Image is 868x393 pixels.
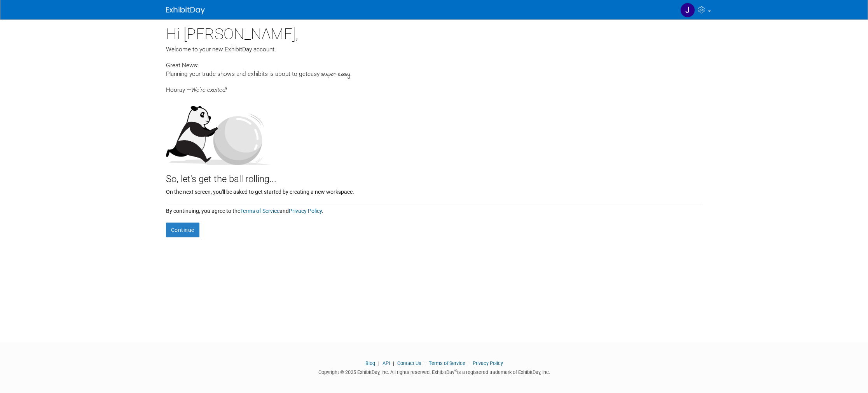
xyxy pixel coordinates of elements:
[166,79,702,94] div: Hooray —
[397,360,421,366] a: Contact Us
[429,360,465,366] a: Terms of Service
[240,208,279,214] a: Terms of Service
[166,7,205,14] img: ExhibitDay
[307,70,320,77] span: easy
[289,208,322,214] a: Privacy Policy
[166,19,702,45] div: Hi [PERSON_NAME],
[166,203,702,215] div: By continuing, you agree to the and .
[166,223,199,237] button: Continue
[680,3,695,18] img: Julie Sylvester
[166,70,702,79] div: Planning your trade shows and exhibits is about to get .
[365,360,375,366] a: Blog
[382,360,390,366] a: API
[166,98,271,165] img: Let's get the ball rolling
[466,360,472,366] span: |
[321,70,350,79] span: super-easy
[166,186,702,196] div: On the next screen, you'll be asked to get started by creating a new workspace.
[423,360,428,366] span: |
[454,368,457,373] sup: ®
[166,165,702,186] div: So, let's get the ball rolling...
[376,360,381,366] span: |
[191,86,227,93] span: We're excited!
[391,360,396,366] span: |
[166,45,702,54] div: Welcome to your new ExhibitDay account.
[473,360,503,366] a: Privacy Policy
[166,61,702,70] div: Great News:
